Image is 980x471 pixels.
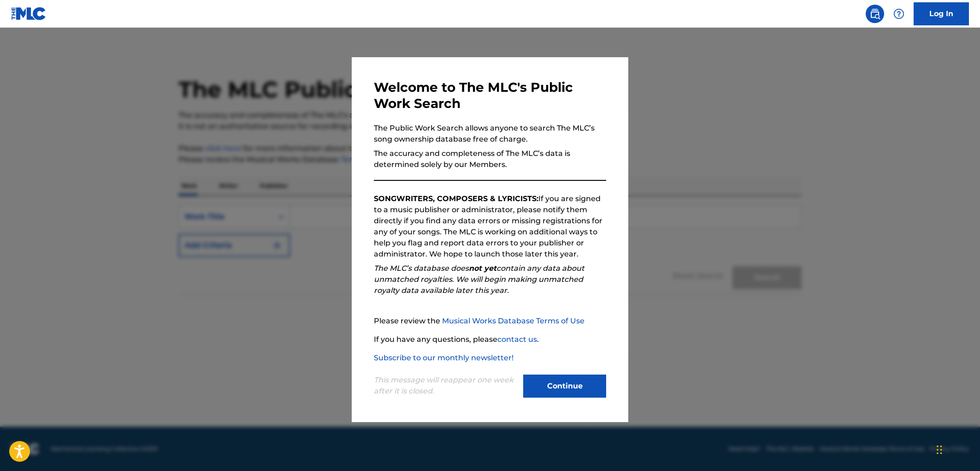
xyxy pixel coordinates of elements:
[937,436,942,464] div: Drag
[374,375,518,397] p: This message will reappear one week after it is closed.
[374,316,606,327] p: Please review the
[442,316,584,325] a: Musical Works Database Terms of Use
[374,194,538,203] strong: SONGWRITERS, COMPOSERS & LYRICISTS:
[374,193,606,260] p: If you are signed to a music publisher or administrator, please notify them directly if you find ...
[374,264,584,295] em: The MLC’s database does contain any data about unmatched royalties. We will begin making unmatche...
[934,427,980,471] iframe: Chat Widget
[374,148,606,170] p: The accuracy and completeness of The MLC’s data is determined solely by our Members.
[374,353,514,362] a: Subscribe to our monthly newsletter!
[374,79,606,112] h3: Welcome to The MLC's Public Work Search
[374,123,606,145] p: The Public Work Search allows anyone to search The MLC’s song ownership database free of charge.
[914,2,969,25] a: Log In
[890,5,908,23] div: Help
[866,5,884,23] a: Public Search
[523,375,606,398] button: Continue
[893,8,904,19] img: help
[869,8,880,19] img: search
[374,334,606,345] p: If you have any questions, please .
[11,7,47,20] img: MLC Logo
[497,335,537,344] a: contact us
[469,264,496,273] strong: not yet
